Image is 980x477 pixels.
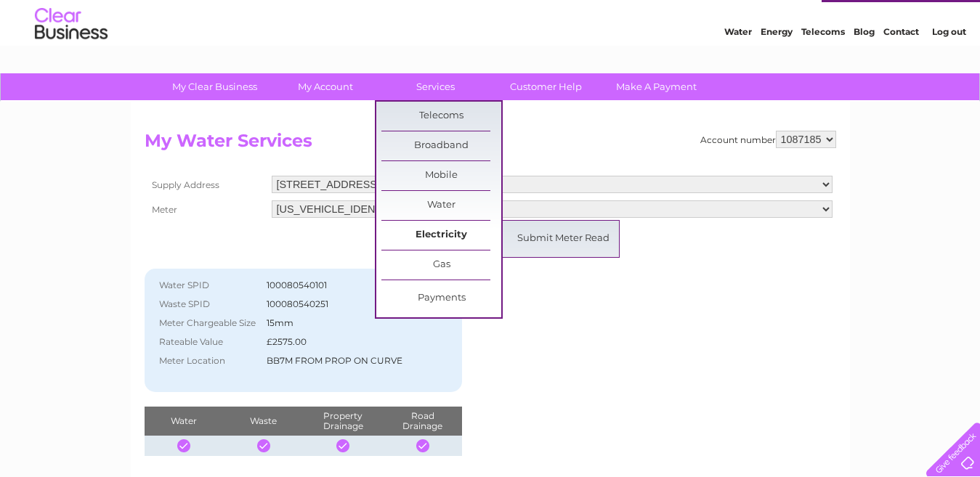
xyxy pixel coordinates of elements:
[706,7,806,25] a: 0333 014 3131
[486,73,606,100] a: Customer Help
[145,131,836,158] h2: My Water Services
[381,250,501,280] a: Gas
[383,407,463,436] th: Road Drainage
[854,62,875,73] a: Blog
[145,197,268,221] th: Meter
[376,73,495,100] a: Services
[152,314,263,333] th: Meter Chargeable Size
[224,407,303,436] th: Waste
[152,276,263,295] th: Water SPID
[381,131,501,160] a: Broadband
[724,62,752,73] a: Water
[263,276,430,295] td: 100080540101
[801,62,845,73] a: Telecoms
[596,73,716,100] a: Make A Payment
[152,333,263,351] th: Rateable Value
[147,8,834,70] div: Clear Business is a trading name of Verastar Limited (registered in [GEOGRAPHIC_DATA] No. 3667643...
[145,407,224,436] th: Water
[145,172,268,197] th: Supply Address
[263,295,430,314] td: 100080540251
[381,161,501,190] a: Mobile
[263,314,430,333] td: 15mm
[700,131,836,148] div: Account number
[152,351,263,370] th: Meter Location
[381,284,501,313] a: Payments
[155,73,275,100] a: My Clear Business
[761,62,793,73] a: Energy
[883,62,919,73] a: Contact
[381,221,501,250] a: Electricity
[503,224,623,253] a: Submit Meter Read
[152,295,263,314] th: Waste SPID
[381,191,501,220] a: Water
[303,407,382,436] th: Property Drainage
[34,38,108,82] img: logo.png
[263,333,430,351] td: £2575.00
[381,102,501,131] a: Telecoms
[932,62,966,73] a: Log out
[263,351,430,370] td: BB7M FROM PROP ON CURVE
[265,73,385,100] a: My Account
